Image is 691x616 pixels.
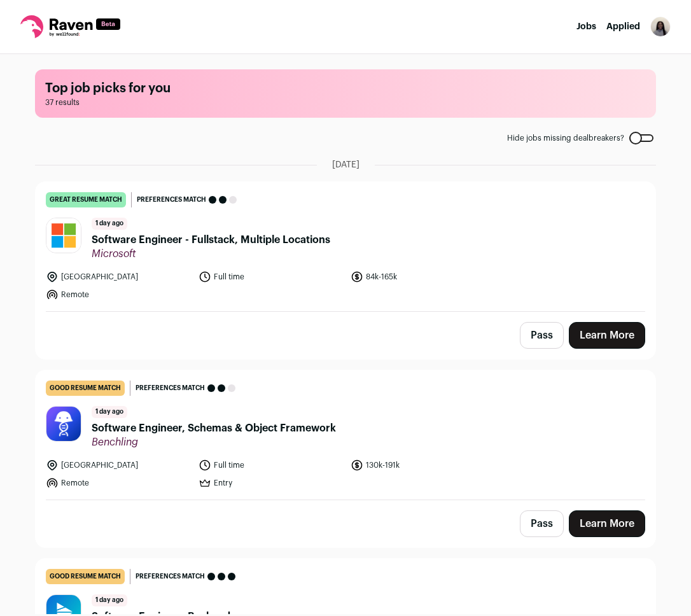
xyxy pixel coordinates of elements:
span: Benchling [92,436,336,449]
li: [GEOGRAPHIC_DATA] [46,459,191,472]
span: Hide jobs missing dealbreakers? [507,133,624,143]
span: 37 results [45,97,646,108]
a: Jobs [576,22,596,31]
li: 130k-191k [351,459,496,472]
span: Software Engineer, Schemas & Object Framework [92,421,336,436]
button: Pass [520,322,564,349]
div: great resume match [46,192,126,207]
a: good resume match Preferences match 1 day ago Software Engineer, Schemas & Object Framework Bench... [36,370,655,500]
span: Preferences match [136,570,205,583]
span: 1 day ago [92,406,127,418]
li: Remote [46,288,191,301]
li: Full time [199,270,344,283]
button: Open dropdown [650,17,671,37]
a: Learn More [569,510,645,537]
span: 1 day ago [92,594,127,606]
span: Microsoft [92,248,330,260]
img: ac6311cf31b12f3fc48ae8d61efa3433e258b1140f1dc0a881d237195b3c50bd.jpg [46,407,81,441]
span: Preferences match [136,382,205,395]
li: Full time [199,459,344,472]
h1: Top job picks for you [45,80,646,97]
img: c786a7b10b07920eb52778d94b98952337776963b9c08eb22d98bc7b89d269e4.jpg [46,218,81,253]
li: Remote [46,477,191,489]
div: good resume match [46,381,125,396]
li: [GEOGRAPHIC_DATA] [46,270,191,283]
img: 14127689-medium_jpg [650,17,671,37]
span: 1 day ago [92,218,127,230]
span: Preferences match [137,193,206,206]
li: Entry [199,477,344,489]
span: Software Engineer - Fullstack, Multiple Locations [92,232,330,248]
div: good resume match [46,569,125,584]
a: great resume match Preferences match 1 day ago Software Engineer - Fullstack, Multiple Locations ... [36,182,655,311]
span: [DATE] [332,158,359,171]
a: Applied [606,22,640,31]
button: Pass [520,510,564,537]
li: 84k-165k [351,270,496,283]
a: Learn More [569,322,645,349]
